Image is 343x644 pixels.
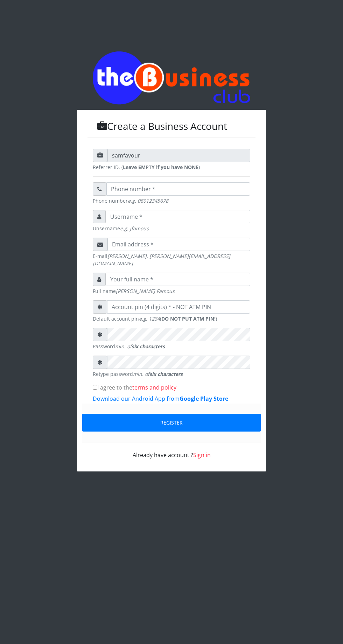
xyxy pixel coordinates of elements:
[106,273,250,286] input: Your full name *
[123,164,198,170] strong: Leave EMPTY if you have NONE
[93,395,228,402] a: Download our Android App fromGoogle Play Store
[193,451,211,459] a: Sign in
[120,225,149,232] em: e.g. jfamous
[93,343,250,350] small: Password
[93,383,176,392] label: I agree to the
[115,343,165,350] em: min. of
[116,288,175,294] em: [PERSON_NAME] Famous
[133,371,183,377] em: min. of
[87,120,255,132] h3: Create a Business Account
[93,442,250,459] div: Already have account ?
[93,253,230,267] em: [PERSON_NAME]. [PERSON_NAME][EMAIL_ADDRESS][DOMAIN_NAME]
[93,315,250,322] small: Default account pin ( )
[107,238,250,251] input: Email address *
[107,149,250,162] input: Referrer ID (Leave blank if NONE)
[132,384,176,391] a: terms and policy
[161,315,216,322] b: DO NOT PUT ATM PIN!
[93,197,250,204] small: Phone number
[93,370,250,378] small: Retype password
[106,182,250,196] input: Phone number *
[107,300,250,314] input: Account pin (4 digits) * - NOT ATM PIN
[139,315,160,322] em: e.g. 1234
[93,163,250,171] small: Referrer ID. ( )
[180,395,228,402] b: Google Play Store
[132,343,165,350] strong: six characters
[128,197,168,204] em: e.g. 08012345678
[93,287,250,295] small: Full name
[106,210,250,223] input: Username *
[93,252,250,267] small: E-mail
[93,385,97,390] input: I agree to theterms and policy
[149,371,183,377] strong: six characters
[93,225,250,232] small: Unsername
[82,414,261,432] button: Register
